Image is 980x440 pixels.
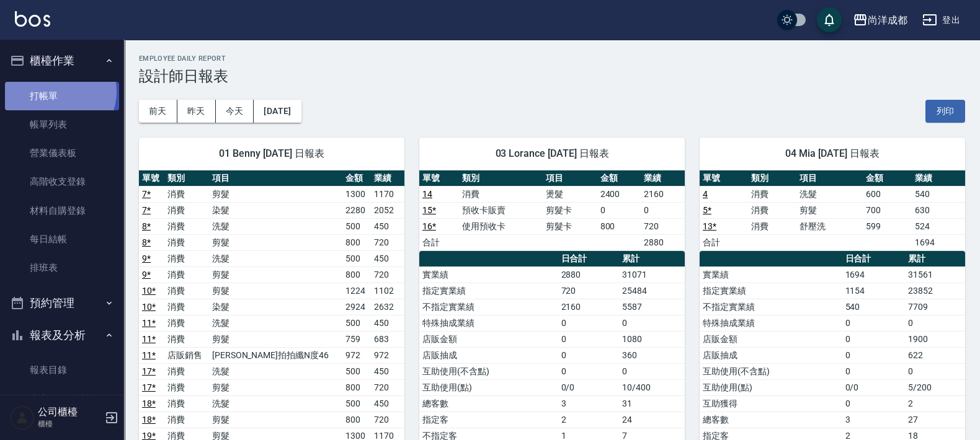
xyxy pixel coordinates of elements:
[371,299,404,315] td: 2632
[5,110,119,139] a: 帳單列表
[597,202,641,218] td: 0
[5,225,119,253] a: 每日結帳
[164,315,209,331] td: 消費
[863,170,911,187] th: 金額
[371,250,404,266] td: 450
[912,186,965,202] td: 540
[558,395,620,411] td: 3
[419,170,685,251] table: a dense table
[863,218,911,234] td: 599
[342,395,371,411] td: 500
[700,170,965,251] table: a dense table
[905,347,965,363] td: 622
[342,363,371,379] td: 500
[558,331,620,347] td: 0
[5,356,119,384] a: 報表目錄
[619,331,685,347] td: 1080
[371,283,404,299] td: 1102
[597,170,641,187] th: 金額
[209,315,342,331] td: 洗髮
[796,186,863,202] td: 洗髮
[342,315,371,331] td: 500
[868,12,907,28] div: 尚洋成都
[748,218,796,234] td: 消費
[342,331,371,347] td: 759
[748,202,796,218] td: 消費
[209,186,342,202] td: 剪髮
[619,395,685,411] td: 31
[619,411,685,428] td: 24
[164,331,209,347] td: 消費
[842,379,905,395] td: 0/0
[216,100,254,123] button: 今天
[209,411,342,428] td: 剪髮
[619,266,685,283] td: 31071
[209,250,342,266] td: 洗髮
[164,379,209,395] td: 消費
[905,411,965,428] td: 27
[619,379,685,395] td: 10/400
[164,202,209,218] td: 消費
[641,170,685,187] th: 業績
[459,170,543,187] th: 類別
[905,283,965,299] td: 23852
[619,347,685,363] td: 360
[558,363,620,379] td: 0
[419,170,459,187] th: 單號
[209,379,342,395] td: 剪髮
[5,45,119,77] button: 櫃檯作業
[912,170,965,187] th: 業績
[419,395,558,411] td: 總客數
[912,234,965,250] td: 1694
[342,170,371,187] th: 金額
[700,331,842,347] td: 店販金額
[619,283,685,299] td: 25484
[139,68,965,85] h3: 設計師日報表
[5,196,119,225] a: 材料自購登錄
[209,202,342,218] td: 染髮
[154,147,390,160] span: 01 Benny [DATE] 日報表
[164,170,209,187] th: 類別
[371,234,404,250] td: 720
[5,385,119,413] a: 店家區間累計表
[619,251,685,267] th: 累計
[5,319,119,351] button: 報表及分析
[700,283,842,299] td: 指定實業績
[371,218,404,234] td: 450
[209,363,342,379] td: 洗髮
[15,11,50,27] img: Logo
[164,411,209,428] td: 消費
[558,411,620,428] td: 2
[796,202,863,218] td: 剪髮
[842,347,905,363] td: 0
[905,379,965,395] td: 5/200
[5,167,119,196] a: 高階收支登錄
[748,186,796,202] td: 消費
[38,406,101,418] h5: 公司櫃檯
[863,202,911,218] td: 700
[558,379,620,395] td: 0/0
[164,234,209,250] td: 消費
[700,170,748,187] th: 單號
[700,315,842,331] td: 特殊抽成業績
[419,411,558,428] td: 指定客
[139,170,164,187] th: 單號
[905,395,965,411] td: 2
[700,363,842,379] td: 互助使用(不含點)
[209,234,342,250] td: 剪髮
[917,9,965,32] button: 登出
[342,379,371,395] td: 800
[371,266,404,283] td: 720
[459,186,543,202] td: 消費
[905,299,965,315] td: 7709
[619,363,685,379] td: 0
[748,170,796,187] th: 類別
[209,299,342,315] td: 染髮
[619,299,685,315] td: 5587
[139,55,965,63] h2: Employee Daily Report
[371,379,404,395] td: 720
[164,283,209,299] td: 消費
[371,186,404,202] td: 1170
[700,411,842,428] td: 總客數
[842,315,905,331] td: 0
